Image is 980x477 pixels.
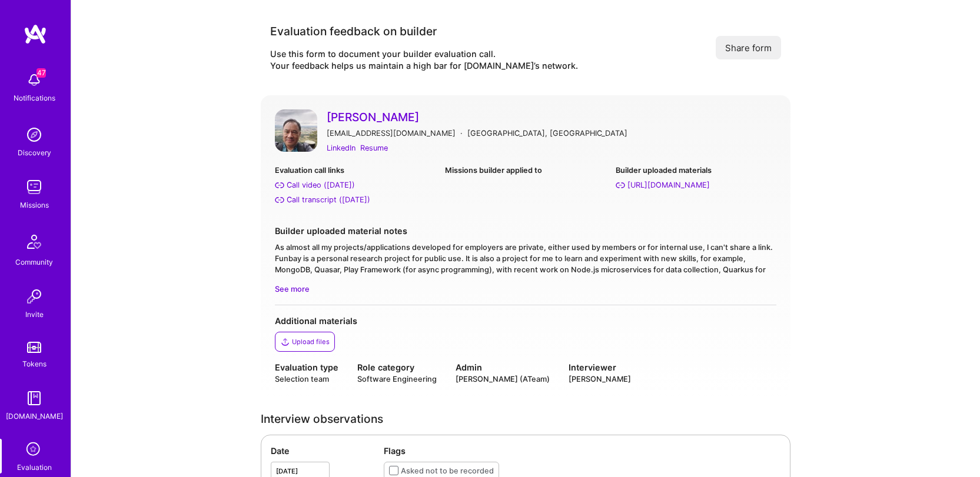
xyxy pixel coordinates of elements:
[569,373,631,385] div: [PERSON_NAME]
[22,386,46,410] img: guide book
[280,337,290,346] i: icon Upload2
[460,127,463,139] div: ·
[275,361,338,373] div: Evaluation type
[22,285,46,308] img: Invite
[456,361,550,373] div: Admin
[15,256,53,268] div: Community
[27,342,41,353] img: tokens
[18,146,51,159] div: Discovery
[716,36,781,59] button: Share form
[20,228,48,256] img: Community
[275,225,776,237] div: Builder uploaded material notes
[616,164,776,176] div: Builder uploaded materials
[401,465,494,477] div: Asked not to be recorded
[287,179,355,191] div: Call video (Oct 14, 2025)
[6,410,63,422] div: [DOMAIN_NAME]
[261,413,790,425] div: Interview observations
[275,179,436,191] a: Call video ([DATE])
[360,142,388,154] a: Resume
[275,164,436,176] div: Evaluation call links
[14,92,55,104] div: Notifications
[287,194,370,206] div: Call transcript (Oct 14, 2025)
[275,194,436,206] a: Call transcript ([DATE])
[327,109,776,125] a: [PERSON_NAME]
[22,175,46,199] img: teamwork
[275,109,317,155] a: User Avatar
[456,373,550,385] div: [PERSON_NAME] (ATeam)
[357,361,437,373] div: Role category
[627,179,710,191] div: https://funbay.xyz/
[357,373,437,385] div: Software Engineering
[327,142,356,154] a: LinkedIn
[22,68,46,92] img: bell
[36,68,46,78] span: 47
[384,445,780,457] div: Flags
[270,48,578,72] div: Use this form to document your builder evaluation call. Your feedback helps us maintain a high ba...
[25,308,44,321] div: Invite
[271,445,374,457] div: Date
[616,179,776,191] a: [URL][DOMAIN_NAME]
[23,439,45,461] i: icon SelectionTeam
[275,315,776,327] div: Additional materials
[569,361,631,373] div: Interviewer
[327,127,456,139] div: [EMAIL_ADDRESS][DOMAIN_NAME]
[22,123,46,146] img: discovery
[17,461,52,473] div: Evaluation
[270,24,578,39] div: Evaluation feedback on builder
[467,127,627,139] div: [GEOGRAPHIC_DATA], [GEOGRAPHIC_DATA]
[275,373,338,385] div: Selection team
[275,181,284,190] i: Call video (Oct 14, 2025)
[275,283,776,295] span: See more
[275,242,776,276] div: As almost all my projects/applications developed for employers are private, either used by member...
[292,337,330,346] div: Upload files
[20,199,49,211] div: Missions
[24,24,47,45] img: logo
[275,195,284,205] i: Call transcript (Oct 14, 2025)
[22,358,46,370] div: Tokens
[616,181,625,190] i: https://funbay.xyz/
[445,164,606,176] div: Missions builder applied to
[275,109,317,152] img: User Avatar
